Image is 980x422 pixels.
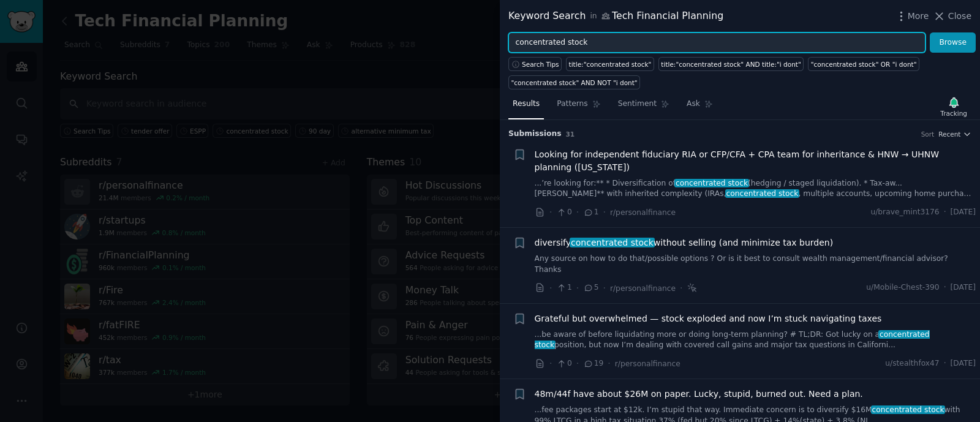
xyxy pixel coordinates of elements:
span: Submission s [508,129,562,140]
span: · [576,357,579,370]
span: · [549,282,552,295]
button: More [895,10,929,23]
a: Results [508,94,544,119]
span: · [944,207,946,218]
a: 48m/44f have about $26M on paper. Lucky, stupid, burned out. Need a plan. [535,388,863,401]
span: diversify without selling (and minimize tax burden) [535,236,834,249]
div: "concentrated stock" OR "i dont" [811,60,917,69]
span: · [576,282,579,295]
span: concentrated stock [725,189,799,198]
span: More [908,10,929,23]
span: u/Mobile-Chest-390 [866,282,939,293]
button: Recent [938,130,971,138]
span: [DATE] [951,282,976,293]
span: · [603,282,606,295]
span: 1 [556,282,571,293]
span: u/brave_mint3176 [870,207,939,218]
span: Results [513,99,540,110]
span: concentrated stock [570,238,654,247]
span: 19 [583,358,603,369]
a: Ask [682,94,717,119]
span: u/stealthfox47 [885,358,939,369]
a: ...’re looking for:** * Diversification ofconcentrated stock(hedging / staged liquidation). * Tax... [535,178,976,200]
span: r/personalfinance [615,360,680,368]
span: · [608,357,610,370]
span: Sentiment [618,99,657,110]
span: 0 [556,207,571,218]
span: Patterns [557,99,587,110]
a: Looking for independent fiduciary RIA or CFP/CFA + CPA team for inheritance & HNW → UHNW planning... [535,148,976,174]
span: Recent [938,130,960,138]
a: Grateful but overwhelmed — stock exploded and now I’m stuck navigating taxes [535,312,882,325]
a: "concentrated stock" OR "i dont" [808,57,919,71]
span: Ask [687,99,700,110]
span: r/personalfinance [610,208,676,217]
a: "concentrated stock" AND NOT "i dont" [508,75,640,89]
span: · [944,358,946,369]
span: Search Tips [522,60,559,69]
a: Patterns [552,94,605,119]
span: · [576,206,579,219]
div: Tracking [940,109,967,118]
span: concentrated stock [871,405,945,414]
span: · [549,357,552,370]
span: Close [948,10,971,23]
button: Tracking [936,94,971,119]
div: Keyword Search Tech Financial Planning [508,9,723,24]
span: r/personalfinance [610,284,676,293]
span: 0 [556,358,571,369]
span: 5 [583,282,598,293]
div: Sort [921,130,935,138]
div: title:"concentrated stock" [569,60,652,69]
span: concentrated stock [674,179,748,187]
span: 31 [566,130,575,138]
span: [DATE] [951,207,976,218]
input: Try a keyword related to your business [508,32,925,53]
a: Any source on how to do that/possible options ? Or is it best to consult wealth management/financ... [535,254,976,275]
a: ...be aware of before liquidating more or doing long-term planning? # TL;DR: Got lucky on aconcen... [535,330,976,351]
div: title:"concentrated stock" AND title:"i dont" [661,60,801,69]
button: Browse [930,32,976,53]
span: · [680,282,682,295]
span: · [944,282,946,293]
span: in [590,11,597,22]
button: Close [933,10,971,23]
span: · [549,206,552,219]
span: [DATE] [951,358,976,369]
button: Search Tips [508,57,562,71]
div: "concentrated stock" AND NOT "i dont" [511,78,638,87]
a: diversifyconcentrated stockwithout selling (and minimize tax burden) [535,236,834,249]
span: · [603,206,606,219]
span: 1 [583,207,598,218]
a: Sentiment [614,94,674,119]
a: title:"concentrated stock" [566,57,654,71]
a: title:"concentrated stock" AND title:"i dont" [658,57,804,71]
